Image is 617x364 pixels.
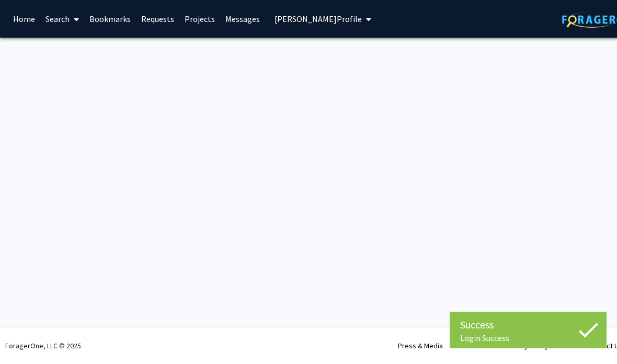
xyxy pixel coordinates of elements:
a: Bookmarks [84,1,136,37]
div: ForagerOne, LLC © 2025 [5,327,81,364]
div: Success [460,317,596,333]
a: Home [8,1,40,37]
a: Press & Media [398,341,443,350]
a: Messages [220,1,265,37]
a: Search [40,1,84,37]
a: Projects [179,1,220,37]
span: [PERSON_NAME] Profile [275,14,362,24]
a: Requests [136,1,179,37]
div: Login Success [460,333,596,343]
